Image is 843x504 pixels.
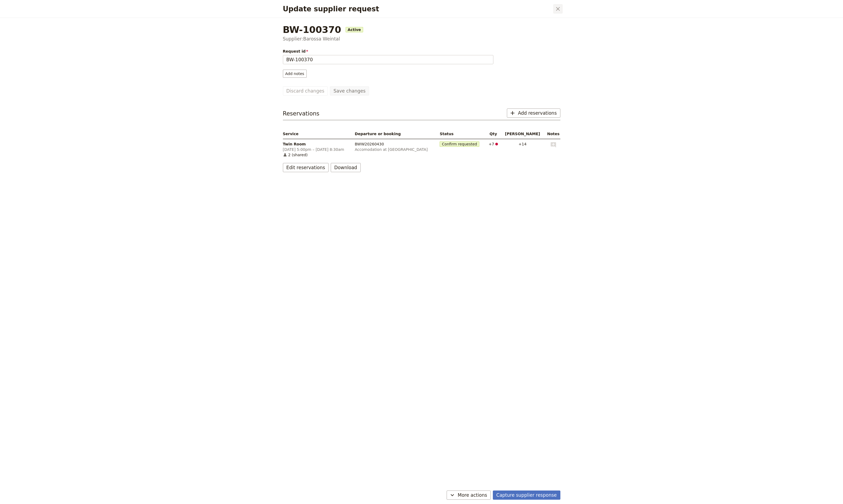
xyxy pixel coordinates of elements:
span: [DATE] 5:00pm – [DATE] 8:30am [283,147,351,152]
button: ​More actions [447,491,491,500]
button: Add note [550,141,557,148]
span: +7 [488,141,499,147]
button: Close dialog [553,4,563,13]
span: More actions [458,492,487,498]
button: Download [331,163,361,172]
button: Save changes [330,86,369,96]
span: ​ [494,142,498,146]
button: Edit reservations [283,163,329,172]
span: Twin Room [283,141,351,147]
span: Confirm requested [440,141,479,147]
button: Add notes [283,70,307,78]
button: ​Add reservations [507,108,560,118]
th: Notes [544,129,560,139]
th: Departure or booking [353,129,437,139]
th: Status [437,129,486,139]
h2: Update supplier request [283,5,552,13]
button: Discard changes [283,86,328,96]
span: 2 (shared) [283,152,351,158]
input: Request id [283,55,493,64]
div: Accomodation at [GEOGRAPHIC_DATA] [355,147,435,152]
h3: Reservations [283,110,320,118]
th: [PERSON_NAME] [501,129,544,139]
span: Active [346,27,363,32]
button: Capture supplier response [493,491,560,500]
div: BW-100370 [283,24,560,35]
div: Supplier: Barossa Weintal [283,36,560,42]
span: +14 [503,141,542,147]
th: Qty [486,129,501,139]
th: Service [283,129,353,139]
span: Request id [283,49,493,54]
span: Add reservations [518,110,557,116]
div: BWW20260430 [355,141,435,147]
